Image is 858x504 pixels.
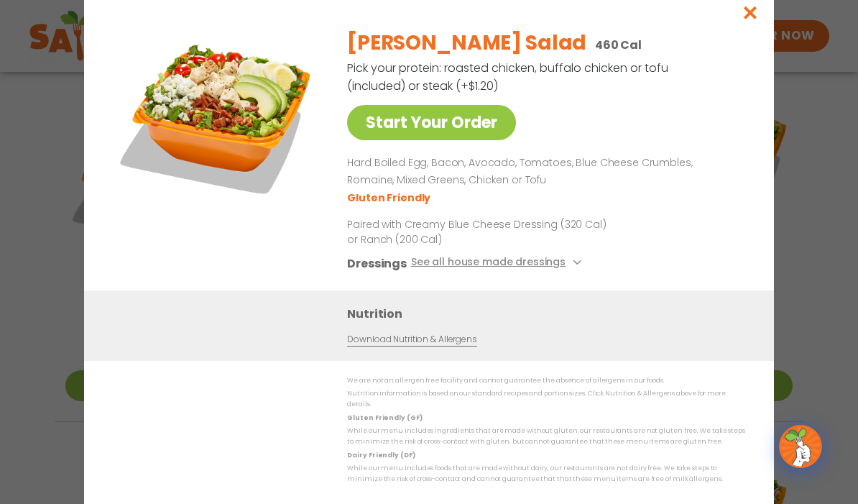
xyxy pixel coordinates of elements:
p: Hard Boiled Egg, Bacon, Avocado, Tomatoes, Blue Cheese Crumbles, Romaine, Mixed Greens, Chicken o... [347,155,739,189]
p: 460 Cal [595,36,642,54]
p: While our menu includes ingredients that are made without gluten, our restaurants are not gluten ... [347,426,745,448]
img: wpChatIcon [780,426,821,467]
h3: Dressings [347,254,407,272]
strong: Dairy Friendly (DF) [347,450,415,459]
strong: Gluten Friendly (GF) [347,413,422,421]
p: Pick your protein: roasted chicken, buffalo chicken or tofu (included) or steak (+$1.20) [347,59,670,95]
h2: [PERSON_NAME] Salad [347,28,586,58]
p: Nutrition information is based on our standard recipes and portion sizes. Click Nutrition & Aller... [347,388,745,411]
a: Download Nutrition & Allergens [347,332,476,346]
h3: Nutrition [347,304,752,322]
a: Start Your Order [347,105,516,140]
p: While our menu includes foods that are made without dairy, our restaurants are not dairy free. We... [347,463,745,485]
p: We are not an allergen free facility and cannot guarantee the absence of allergens in our foods. [347,375,745,386]
li: Gluten Friendly [347,190,433,205]
img: Featured product photo for Cobb Salad [116,17,318,219]
p: Paired with Creamy Blue Cheese Dressing (320 Cal) or Ranch (200 Cal) [347,216,613,247]
button: See all house made dressings [411,254,586,272]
